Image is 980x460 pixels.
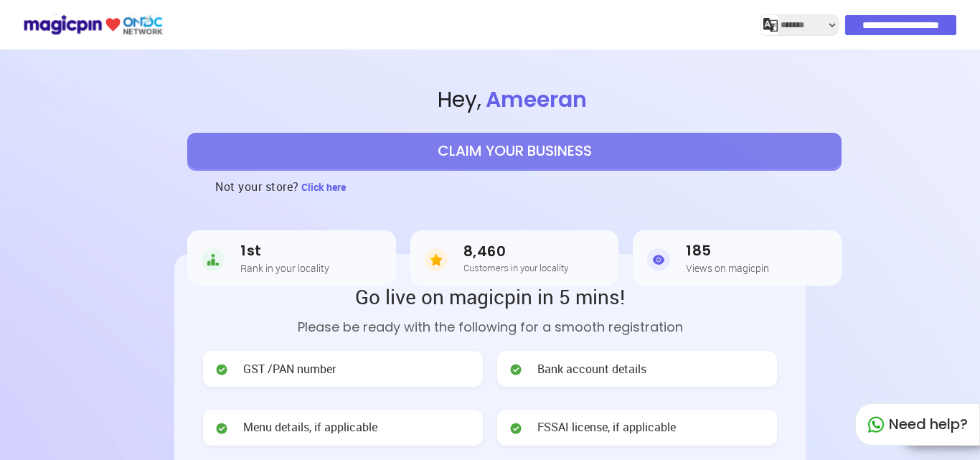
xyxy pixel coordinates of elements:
[243,419,377,436] span: Menu details, if applicable
[686,243,769,259] h3: 185
[763,18,778,32] img: j2MGCQAAAABJRU5ErkJggg==
[203,283,777,310] h2: Go live on magicpin in 5 mins!
[49,85,980,116] span: Hey ,
[23,12,163,37] img: ondc-logo-new-small.8a59708e.svg
[537,419,676,436] span: FSSAI license, if applicable
[867,416,885,433] img: whatapp_green.7240e66a.svg
[215,362,229,377] img: check
[215,421,229,436] img: check
[301,180,346,194] span: Click here
[509,362,523,377] img: check
[240,243,329,259] h3: 1st
[240,263,329,273] h5: Rank in your locality
[187,133,842,169] button: CLAIM YOUR BUSINESS
[855,403,980,446] div: Need help?
[686,263,769,273] h5: Views on magicpin
[202,245,225,274] img: Rank
[463,263,568,273] h5: Customers in your locality
[481,84,591,115] span: Ameeran
[243,361,336,377] span: GST /PAN number
[215,169,299,205] h3: Not your store?
[537,361,646,377] span: Bank account details
[463,243,568,260] h3: 8,460
[509,421,523,436] img: check
[647,245,670,274] img: Views
[203,317,777,337] p: Please be ready with the following for a smooth registration
[425,245,448,274] img: Customers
